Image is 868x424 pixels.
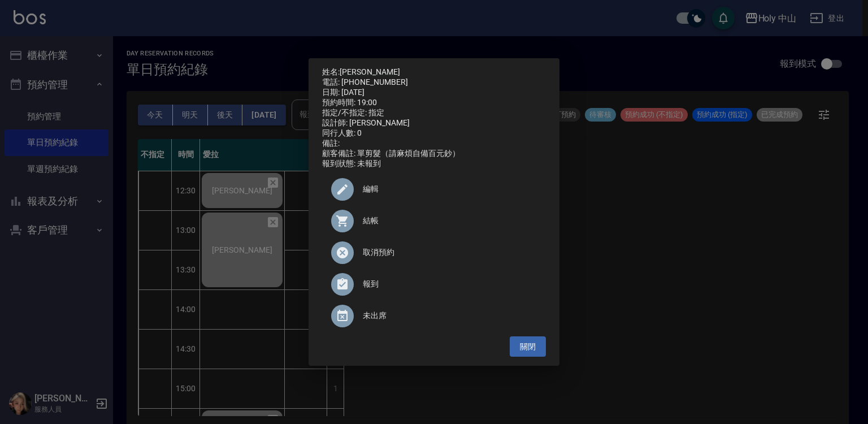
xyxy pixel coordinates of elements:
[322,118,546,128] div: 設計師: [PERSON_NAME]
[322,149,546,159] div: 顧客備註: 單剪髮（請麻煩自備百元鈔）
[322,139,546,149] div: 備註:
[363,310,537,322] span: 未出席
[363,183,537,195] span: 編輯
[322,98,546,108] div: 預約時間: 19:00
[322,300,546,332] div: 未出席
[322,77,546,88] div: 電話: [PHONE_NUMBER]
[322,108,546,118] div: 指定/不指定: 指定
[322,128,546,139] div: 同行人數: 0
[363,278,537,290] span: 報到
[322,174,546,205] div: 編輯
[340,67,400,76] a: [PERSON_NAME]
[322,205,546,237] a: 結帳
[322,67,546,77] p: 姓名:
[322,269,546,300] div: 報到
[322,237,546,269] div: 取消預約
[322,159,546,169] div: 報到狀態: 未報到
[363,246,537,258] span: 取消預約
[363,215,537,227] span: 結帳
[510,336,546,357] button: 關閉
[322,88,546,98] div: 日期: [DATE]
